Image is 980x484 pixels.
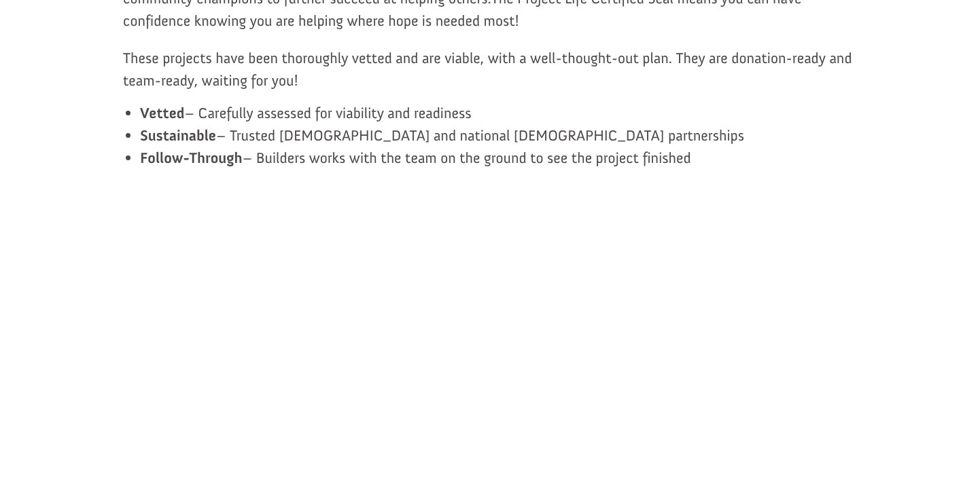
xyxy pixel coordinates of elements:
strong: Follow-Through [140,149,243,167]
span: – Trusted [DEMOGRAPHIC_DATA] and national [DEMOGRAPHIC_DATA] partnerships [140,126,744,145]
span: These projects have been thoroughly vetted and are viable, with a well-thought-out plan. They are... [123,49,852,90]
span: – Builders works with the team on the ground to see the project finished [140,149,691,167]
strong: Sustainable [140,126,216,145]
strong: Vetted [140,104,185,122]
span: – Carefully assessed for viability and readiness [140,104,472,122]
